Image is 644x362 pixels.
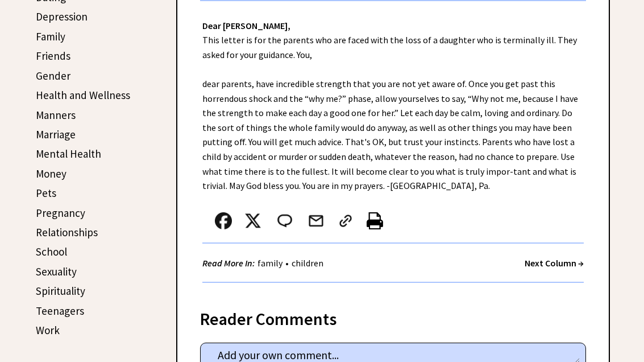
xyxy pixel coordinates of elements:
[36,167,67,180] a: Money
[36,245,67,258] a: School
[36,284,85,298] a: Spirituality
[177,1,609,294] div: This letter is for the parents who are faced with the loss of a daughter who is terminally ill. T...
[36,49,70,63] a: Friends
[36,127,76,141] a: Marriage
[202,257,255,269] strong: Read More In:
[36,186,56,200] a: Pets
[308,212,325,229] img: mail.png
[36,265,77,278] a: Sexuality
[244,212,261,229] img: x_small.png
[36,69,70,83] a: Gender
[289,257,326,269] a: children
[36,225,98,239] a: Relationships
[202,256,326,270] div: •
[36,30,65,43] a: Family
[200,307,586,325] div: Reader Comments
[255,257,285,269] a: family
[36,147,101,161] a: Mental Health
[36,206,85,220] a: Pregnancy
[337,212,354,229] img: link_02.png
[525,257,584,269] a: Next Column →
[215,212,232,229] img: facebook.png
[36,304,84,318] a: Teenagers
[36,88,130,102] a: Health and Wellness
[36,108,76,122] a: Manners
[275,212,294,229] img: message_round%202.png
[36,10,88,23] a: Depression
[36,323,60,337] a: Work
[367,212,383,229] img: printer%20icon.png
[202,20,290,31] strong: Dear [PERSON_NAME],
